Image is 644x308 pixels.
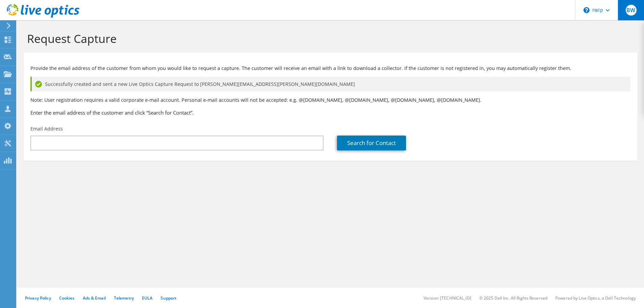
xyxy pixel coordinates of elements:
[555,295,636,301] li: Powered by Live Optics, a Dell Technology
[479,295,547,301] li: © 2025 Dell Inc. All Rights Reserved
[83,295,106,301] a: Ads & Email
[337,136,406,150] a: Search for Contact
[114,295,134,301] a: Telemetry
[59,295,75,301] a: Cookies
[45,80,355,88] span: Successfully created and sent a new Live Optics Capture Request to [PERSON_NAME][EMAIL_ADDRESS][P...
[626,5,637,16] span: BW
[27,31,630,46] h1: Request Capture
[30,96,630,104] p: Note: User registration requires a valid corporate e-mail account. Personal e-mail accounts will ...
[30,109,630,116] h3: Enter the email address of the customer and click “Search for Contact”.
[25,295,51,301] a: Privacy Policy
[583,7,590,13] svg: \n
[30,65,630,72] p: Provide the email address of the customer from whom you would like to request a capture. The cust...
[424,295,471,301] li: Version: [TECHNICAL_ID]
[142,295,152,301] a: EULA
[30,125,63,132] label: Email Address
[161,295,176,301] a: Support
